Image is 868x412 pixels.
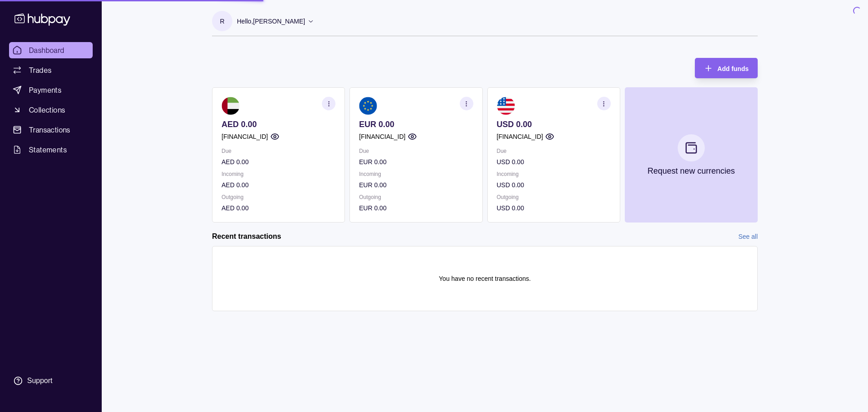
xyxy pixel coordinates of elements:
a: Payments [9,82,93,98]
p: Due [359,146,473,156]
p: EUR 0.00 [359,180,473,190]
button: Add funds [695,58,758,78]
p: USD 0.00 [497,180,611,190]
p: Incoming [222,169,335,179]
span: Add funds [717,65,749,72]
p: EUR 0.00 [359,157,473,167]
p: Incoming [497,169,611,179]
a: Dashboard [9,42,93,58]
p: AED 0.00 [222,180,335,190]
p: You have no recent transactions. [439,274,531,284]
p: Request new currencies [647,166,735,176]
a: Transactions [9,122,93,138]
button: Request new currencies [625,87,758,223]
p: [FINANCIAL_ID] [359,132,406,142]
p: Due [497,146,611,156]
span: Transactions [29,124,71,135]
p: Outgoing [359,192,473,202]
span: Dashboard [29,45,65,56]
h2: Recent transactions [212,232,281,242]
p: Hello, [PERSON_NAME] [237,16,305,26]
a: Trades [9,62,93,78]
p: [FINANCIAL_ID] [222,132,268,142]
p: EUR 0.00 [359,119,473,129]
p: USD 0.00 [497,119,611,129]
span: Statements [29,144,67,155]
a: Collections [9,102,93,118]
span: Payments [29,85,61,95]
p: USD 0.00 [497,157,611,167]
div: Support [27,376,52,386]
p: Incoming [359,169,473,179]
p: AED 0.00 [222,203,335,213]
p: [FINANCIAL_ID] [497,132,543,142]
a: See all [738,232,758,242]
a: Support [9,371,93,390]
p: USD 0.00 [497,203,611,213]
p: R [220,16,224,26]
span: Collections [29,104,65,115]
p: Due [222,146,335,156]
a: Statements [9,142,93,158]
span: Trades [29,65,52,76]
img: ae [222,97,240,115]
img: eu [359,97,377,115]
p: Outgoing [497,192,611,202]
p: AED 0.00 [222,157,335,167]
img: us [497,97,515,115]
p: Outgoing [222,192,335,202]
p: EUR 0.00 [359,203,473,213]
p: AED 0.00 [222,119,335,129]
